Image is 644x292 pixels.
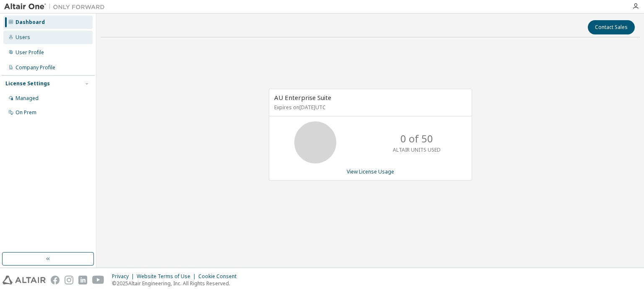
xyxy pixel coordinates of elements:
[112,273,137,280] div: Privacy
[16,64,55,71] div: Company Profile
[393,146,441,153] p: ALTAIR UNITS USED
[16,34,30,41] div: Users
[16,95,39,102] div: Managed
[112,280,241,287] p: © 2025 Altair Engineering, Inc. All Rights Reserved.
[4,3,109,11] img: Altair One
[16,19,45,26] div: Dashboard
[16,109,36,116] div: On Prem
[65,276,73,284] img: instagram.svg
[16,49,44,56] div: User Profile
[588,20,635,34] button: Contact Sales
[274,104,465,111] p: Expires on [DATE] UTC
[51,276,60,284] img: facebook.svg
[78,276,87,284] img: linkedin.svg
[137,273,198,280] div: Website Terms of Use
[274,93,331,102] span: AU Enterprise Suite
[3,276,46,284] img: altair_logo.svg
[347,168,394,175] a: View License Usage
[198,273,241,280] div: Cookie Consent
[5,80,50,87] div: License Settings
[92,276,104,284] img: youtube.svg
[400,132,433,146] p: 0 of 50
